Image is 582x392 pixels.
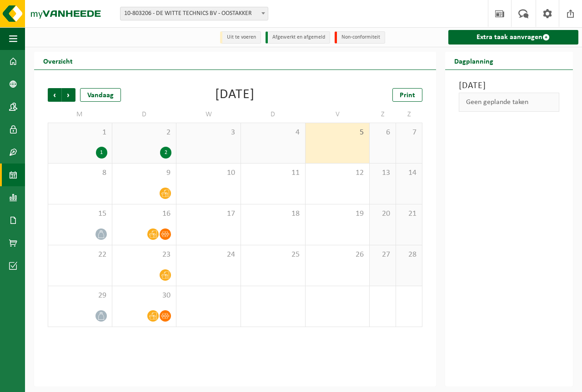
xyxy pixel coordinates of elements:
[310,209,365,219] span: 19
[310,128,365,138] span: 5
[310,250,365,260] span: 26
[215,88,255,102] div: [DATE]
[53,209,107,219] span: 15
[396,106,422,123] td: Z
[117,209,172,219] span: 16
[374,168,391,178] span: 13
[445,52,502,69] h2: Dagplanning
[370,106,396,123] td: Z
[160,147,171,159] div: 2
[335,31,385,44] li: Non-conformiteit
[310,168,365,178] span: 12
[53,168,107,178] span: 8
[401,128,417,138] span: 7
[181,168,236,178] span: 10
[181,128,236,138] span: 3
[181,250,236,260] span: 24
[117,128,172,138] span: 2
[448,30,578,45] a: Extra taak aanvragen
[176,106,241,123] td: W
[306,106,370,123] td: V
[53,250,107,260] span: 22
[48,106,112,123] td: M
[117,168,172,178] span: 9
[62,88,75,102] span: Volgende
[112,106,177,123] td: D
[220,31,261,44] li: Uit te voeren
[392,88,422,102] a: Print
[181,209,236,219] span: 17
[96,147,107,159] div: 1
[459,79,559,93] h3: [DATE]
[374,128,391,138] span: 6
[400,92,415,99] span: Print
[401,209,417,219] span: 21
[53,128,107,138] span: 1
[120,7,268,20] span: 10-803206 - DE WITTE TECHNICS BV - OOSTAKKER
[48,88,61,102] span: Vorige
[266,31,330,44] li: Afgewerkt en afgemeld
[34,52,82,69] h2: Overzicht
[401,168,417,178] span: 14
[120,7,268,20] span: 10-803206 - DE WITTE TECHNICS BV - OOSTAKKER
[80,88,121,102] div: Vandaag
[117,291,172,301] span: 30
[246,128,301,138] span: 4
[374,209,391,219] span: 20
[246,250,301,260] span: 25
[459,93,559,112] div: Geen geplande taken
[401,250,417,260] span: 28
[374,250,391,260] span: 27
[241,106,306,123] td: D
[117,250,172,260] span: 23
[246,209,301,219] span: 18
[246,168,301,178] span: 11
[53,291,107,301] span: 29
